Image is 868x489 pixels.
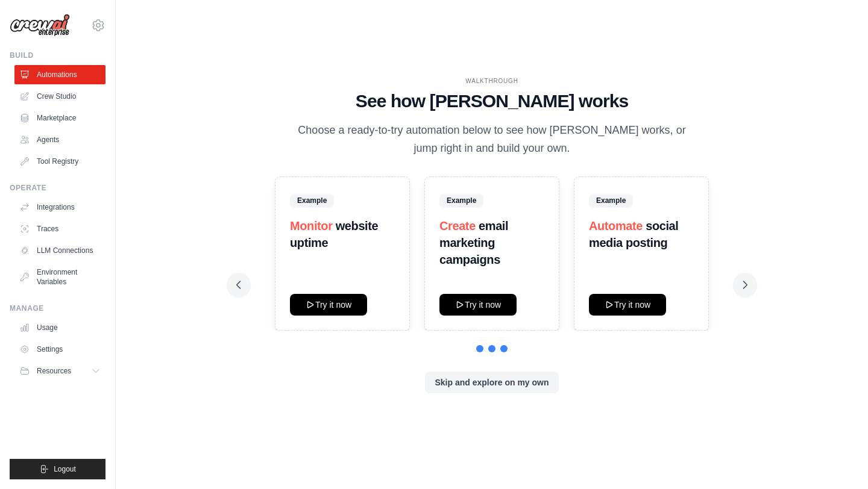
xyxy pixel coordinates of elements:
[589,294,666,316] button: Try it now
[37,366,71,376] span: Resources
[290,219,333,232] span: Monitor
[290,219,378,249] strong: website uptime
[589,194,633,207] span: Example
[289,122,694,157] p: Choose a ready-to-try automation below to see how [PERSON_NAME] works, or jump right in and build...
[14,340,105,359] a: Settings
[290,194,334,207] span: Example
[14,87,105,106] a: Crew Studio
[14,361,105,381] button: Resources
[290,294,367,316] button: Try it now
[439,294,517,316] button: Try it now
[14,219,105,238] a: Traces
[236,90,747,112] h1: See how [PERSON_NAME] works
[10,51,105,60] div: Build
[10,14,70,37] img: Logo
[589,219,643,232] span: Automate
[425,372,558,393] button: Skip and explore on my own
[14,152,105,171] a: Tool Registry
[236,76,747,86] div: WALKTHROUGH
[10,183,105,193] div: Operate
[10,459,105,479] button: Logout
[589,219,679,249] strong: social media posting
[14,108,105,128] a: Marketplace
[54,464,76,474] span: Logout
[439,219,476,232] span: Create
[14,263,105,291] a: Environment Variables
[14,65,105,84] a: Automations
[439,194,483,207] span: Example
[14,241,105,260] a: LLM Connections
[14,318,105,337] a: Usage
[14,198,105,217] a: Integrations
[14,130,105,149] a: Agents
[10,304,105,313] div: Manage
[439,219,508,266] strong: email marketing campaigns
